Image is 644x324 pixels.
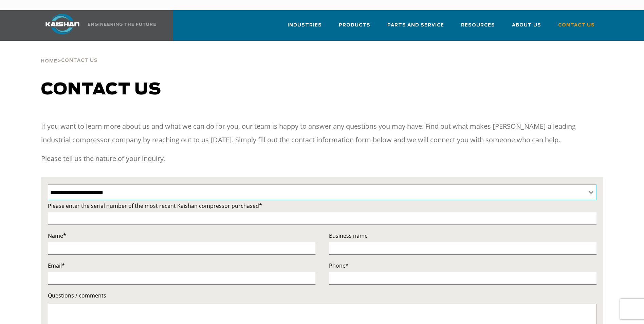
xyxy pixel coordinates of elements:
[41,82,161,98] span: Contact us
[512,16,541,39] a: About Us
[387,16,444,39] a: Parts and Service
[41,59,57,64] span: Home
[48,201,596,211] label: Please enter the serial number of the most recent Kaishan compressor purchased*
[288,16,322,39] a: Industries
[558,16,595,39] a: Contact Us
[37,10,157,41] a: Kaishan USA
[48,261,315,270] label: Email*
[288,21,322,29] span: Industries
[339,21,370,29] span: Products
[329,231,596,240] label: Business name
[41,58,57,64] a: Home
[329,261,596,270] label: Phone*
[48,231,315,240] label: Name*
[41,152,603,165] p: Please tell us the nature of your inquiry.
[339,16,370,39] a: Products
[461,21,495,29] span: Resources
[61,58,98,63] span: Contact Us
[461,16,495,39] a: Resources
[41,41,98,67] div: >
[387,21,444,29] span: Parts and Service
[512,21,541,29] span: About Us
[88,23,156,26] img: Engineering the future
[37,14,88,34] img: kaishan logo
[558,21,595,29] span: Contact Us
[41,120,603,147] p: If you want to learn more about us and what we can do for you, our team is happy to answer any qu...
